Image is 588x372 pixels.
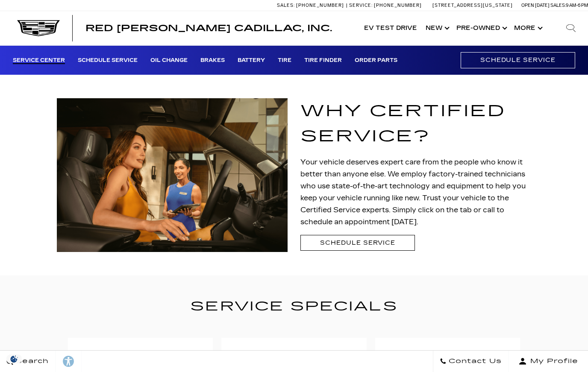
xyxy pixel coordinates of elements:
a: Brakes [200,57,225,64]
span: My Profile [527,355,578,367]
a: Order Parts [355,57,397,64]
img: Opt-Out Icon [4,354,24,363]
a: Schedule Service [78,57,138,64]
a: Tire Finder [304,57,342,64]
a: Battery [238,57,265,64]
a: Service Center [13,57,65,64]
a: Oil Change [150,57,188,64]
h1: Why Certified Service? [300,99,531,149]
a: Sales: [PHONE_NUMBER] [277,3,346,8]
a: Schedule Service [300,235,415,251]
button: More [510,11,545,45]
a: Schedule Service [461,52,575,68]
a: Contact Us [433,351,509,372]
span: Red [PERSON_NAME] Cadillac, Inc. [85,23,332,33]
span: Sales: [550,3,566,8]
a: New [421,11,452,45]
img: Service technician talking to a man and showing his ipad [57,98,288,252]
span: Service: [349,3,373,8]
a: Service: [PHONE_NUMBER] [346,3,424,8]
a: Red [PERSON_NAME] Cadillac, Inc. [85,24,332,32]
span: [PHONE_NUMBER] [374,3,422,8]
a: EV Test Drive [360,11,421,45]
a: Tire [278,57,291,64]
span: 9 AM-6 PM [566,3,588,8]
a: Pre-Owned [452,11,510,45]
span: Open [DATE] [521,3,550,8]
img: Cadillac Dark Logo with Cadillac White Text [17,20,60,36]
span: Search [13,355,49,367]
span: Contact Us [447,355,502,367]
section: Click to Open Cookie Consent Modal [4,354,24,363]
span: [PHONE_NUMBER] [296,3,344,8]
h2: Service Specials [57,296,531,317]
button: Open user profile menu [509,351,588,372]
span: Sales: [277,3,295,8]
p: Your vehicle deserves expert care from the people who know it better than anyone else. We employ ... [300,156,531,228]
a: [STREET_ADDRESS][US_STATE] [432,3,513,8]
